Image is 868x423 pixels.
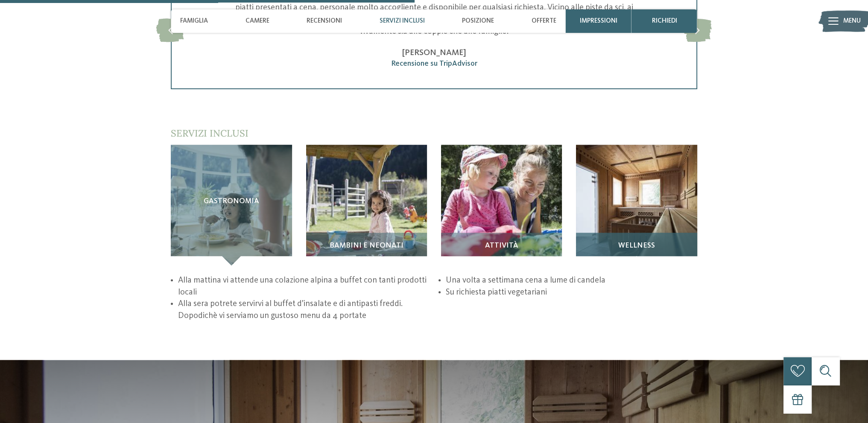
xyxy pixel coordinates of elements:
span: Gastronomia [204,197,259,205]
span: richiedi [652,17,677,25]
span: Attività [485,242,518,250]
span: Famiglia [180,17,208,25]
span: Recensioni [307,17,342,25]
img: Il family hotel a Vipiteno per veri intenditori [441,145,562,265]
img: Il family hotel a Vipiteno per veri intenditori [306,145,427,265]
span: Servizi inclusi [171,127,248,139]
li: Una volta a settimana cena a lume di candela [446,275,697,287]
span: Wellness [618,242,655,250]
img: Il family hotel a Vipiteno per veri intenditori [576,145,697,265]
li: Alla mattina vi attende una colazione alpina a buffet con tanti prodotti locali [178,275,430,298]
li: Alla sera potrete servirvi al buffet d’insalate e di antipasti freddi. Dopodichè vi serviamo un g... [178,298,430,322]
li: Su richiesta piatti vegetariani [446,287,697,299]
span: Servizi inclusi [380,17,425,25]
span: Bambini e neonati [330,242,403,250]
span: Impressioni [580,17,617,25]
span: Offerte [532,17,556,25]
span: Camere [245,17,269,25]
span: Recensione su TripAdvisor [391,60,477,67]
span: Posizione [462,17,494,25]
span: [PERSON_NAME] [402,49,466,57]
